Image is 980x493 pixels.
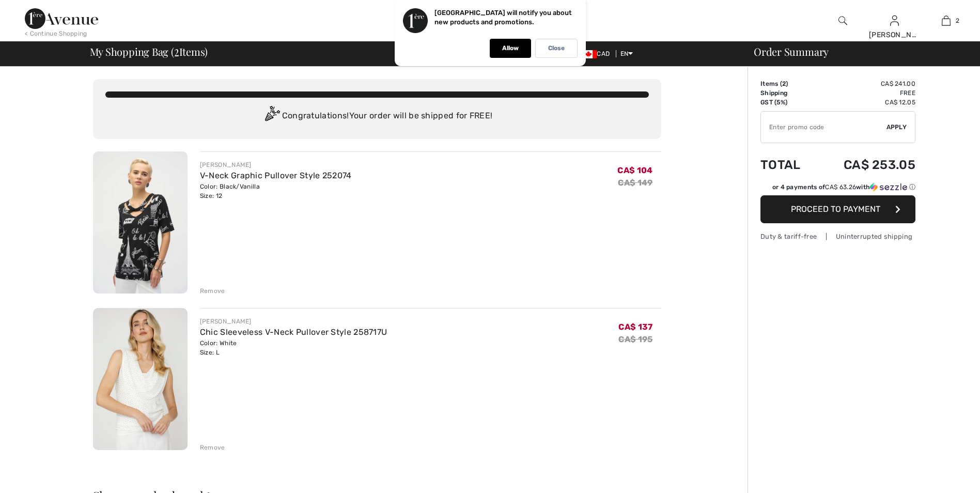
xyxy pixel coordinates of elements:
[869,29,920,40] div: [PERSON_NAME]
[580,50,597,58] img: Canadian Dollar
[760,79,816,88] td: Items ( )
[838,14,847,27] img: search the website
[25,29,87,38] div: < Continue Shopping
[174,44,179,57] span: 2
[618,322,652,332] span: CA$ 137
[825,183,856,191] span: CA$ 63.26
[760,182,915,195] div: or 4 payments ofCA$ 63.26withSezzle Click to learn more about Sezzle
[502,44,519,52] p: Allow
[200,182,352,201] div: Color: Black/Vanilla Size: 12
[200,160,352,170] div: [PERSON_NAME]
[816,98,915,107] td: CA$ 12.05
[200,171,352,180] a: V-Neck Graphic Pullover Style 252074
[942,14,951,27] img: My Bag
[200,317,387,326] div: [PERSON_NAME]
[105,106,649,127] div: Congratulations! Your order will be shipped for FREE!
[200,338,387,357] div: Color: White Size: L
[200,443,225,452] div: Remove
[618,178,652,188] s: CA$ 149
[741,47,974,57] div: Order Summary
[760,232,915,241] div: Duty & tariff-free | Uninterrupted shipping
[761,112,886,143] input: Promo code
[25,8,98,29] img: 1ère Avenue
[956,16,959,25] span: 2
[870,182,907,192] img: Sezzle
[890,16,899,25] a: Sign In
[760,147,816,182] td: Total
[548,44,565,52] p: Close
[580,50,614,57] span: CAD
[760,195,915,223] button: Proceed to Payment
[816,147,915,182] td: CA$ 253.05
[816,79,915,88] td: CA$ 241.00
[93,151,188,294] img: V-Neck Graphic Pullover Style 252074
[617,165,652,175] span: CA$ 104
[760,88,816,98] td: Shipping
[200,286,225,296] div: Remove
[782,80,786,87] span: 2
[93,308,188,450] img: Chic Sleeveless V-Neck Pullover Style 258717U
[261,106,282,127] img: Congratulation2.svg
[890,14,899,27] img: My Info
[886,122,907,132] span: Apply
[620,50,633,57] span: EN
[772,182,915,192] div: or 4 payments of with
[434,9,572,26] p: [GEOGRAPHIC_DATA] will notify you about new products and promotions.
[90,47,208,57] span: My Shopping Bag ( Items)
[921,14,971,27] a: 2
[618,334,652,344] s: CA$ 195
[791,204,880,214] span: Proceed to Payment
[760,98,816,107] td: GST (5%)
[816,88,915,98] td: Free
[200,327,387,337] a: Chic Sleeveless V-Neck Pullover Style 258717U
